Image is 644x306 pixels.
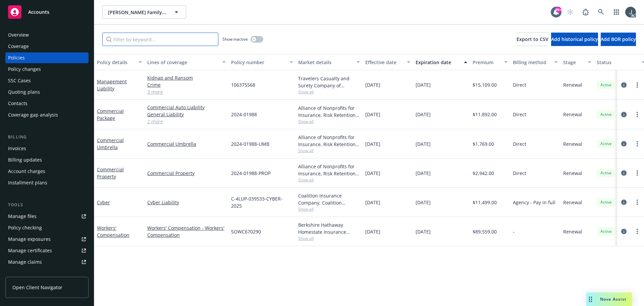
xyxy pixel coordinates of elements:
[599,82,613,88] span: Active
[517,36,548,42] span: Export to CSV
[510,54,560,70] button: Billing method
[222,36,248,42] span: Show inactive
[586,293,632,306] button: Nova Assist
[563,5,577,19] a: Start snowing
[231,81,255,88] span: 106375568
[298,75,360,89] div: Travelers Casualty and Surety Company of America, Travelers Insurance
[365,111,380,118] span: [DATE]
[8,234,51,245] div: Manage exposures
[416,199,431,206] span: [DATE]
[597,59,638,66] div: Status
[102,33,218,46] input: Filter by keyword...
[416,140,431,147] span: [DATE]
[599,112,613,118] span: Active
[298,104,360,119] div: Alliance of Nonprofits for Insurance, Risk Retention Group, Inc., Nonprofits Insurance Alliance o...
[97,225,129,238] a: Workers' Compensation
[633,111,641,119] a: more
[563,81,582,88] span: Renewal
[147,81,226,88] a: Crime
[298,163,360,177] div: Alliance of Nonprofits for Insurance, Risk Retention Group, Inc., Nonprofits Insurance Alliance o...
[599,141,613,147] span: Active
[601,33,636,46] button: Add BOR policy
[610,5,623,19] a: Switch app
[473,199,497,206] span: $11,499.00
[473,140,494,147] span: $1,769.00
[147,170,226,177] a: Commercial Property
[8,257,42,267] div: Manage claims
[600,296,627,302] span: Nova Assist
[365,81,380,88] span: [DATE]
[97,199,110,206] a: Cyber
[8,64,41,75] div: Policy changes
[633,198,641,206] a: more
[5,222,89,233] a: Policy checking
[620,111,628,119] a: circleInformation
[365,228,380,235] span: [DATE]
[147,88,226,95] a: 3 more
[551,33,598,46] button: Add historical policy
[5,134,89,140] div: Billing
[5,110,89,120] a: Coverage gap analysis
[473,170,494,177] span: $2,942.00
[5,98,89,109] a: Contacts
[579,5,592,19] a: Report a Bug
[298,119,360,124] span: Show all
[620,140,628,148] a: circleInformation
[5,234,89,245] a: Manage exposures
[365,59,403,66] div: Effective date
[599,199,613,205] span: Active
[231,140,269,147] span: 2024-01988-UMB
[8,166,45,177] div: Account charges
[594,5,608,19] a: Search
[551,36,598,42] span: Add historical policy
[5,268,89,279] a: Manage BORs
[5,52,89,63] a: Policies
[97,166,124,180] a: Commercial Property
[620,81,628,89] a: circleInformation
[513,199,555,206] span: Agency - Pay in full
[416,59,460,66] div: Expiration date
[563,140,582,147] span: Renewal
[8,155,42,165] div: Billing updates
[145,54,228,70] button: Lines of coverage
[8,245,52,256] div: Manage certificates
[231,111,257,118] span: 2024-01988
[231,195,293,209] span: C-4LUP-039533-CYBER-2025
[513,111,526,118] span: Direct
[147,59,218,66] div: Lines of coverage
[97,137,124,150] a: Commercial Umbrella
[5,202,89,208] div: Tools
[298,192,360,206] div: Coalition Insurance Company, Coalition Insurance Solutions (Carrier)
[416,228,431,235] span: [DATE]
[231,228,261,235] span: SOWC670290
[5,87,89,97] a: Quoting plans
[147,118,226,125] a: 2 more
[563,59,584,66] div: Stage
[108,9,166,16] span: [PERSON_NAME] Family & Children's Services
[8,143,26,154] div: Invoices
[8,30,29,40] div: Overview
[12,284,62,291] span: Open Client Navigator
[5,257,89,267] a: Manage claims
[5,166,89,177] a: Account charges
[5,64,89,75] a: Policy changes
[620,227,628,235] a: circleInformation
[147,104,226,111] a: Commercial Auto Liability
[8,211,37,222] div: Manage files
[8,268,40,279] div: Manage BORs
[563,199,582,206] span: Renewal
[97,108,124,121] a: Commercial Package
[8,87,40,97] div: Quoting plans
[416,170,431,177] span: [DATE]
[147,199,226,206] a: Cyber Liability
[231,170,271,177] span: 2024-01988-PROP
[601,36,636,42] span: Add BOR policy
[620,169,628,177] a: circleInformation
[5,75,89,86] a: SSC Cases
[298,221,360,235] div: Berkshire Hathaway Homestate Insurance Company, Berkshire Hathaway Homestate Companies (BHHC)
[416,111,431,118] span: [DATE]
[413,54,470,70] button: Expiration date
[555,7,561,13] div: 99+
[599,170,613,176] span: Active
[625,7,636,17] img: photo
